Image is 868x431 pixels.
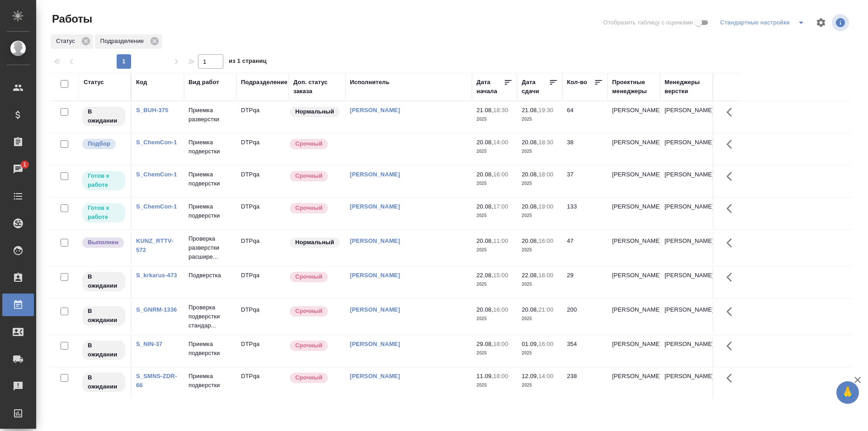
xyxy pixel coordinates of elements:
[665,202,708,211] p: [PERSON_NAME]
[136,203,177,210] a: S_ChemCon-1
[493,139,508,146] p: 14:00
[236,367,289,399] td: DTPqa
[493,237,508,244] p: 11:00
[538,171,553,178] p: 18:00
[522,272,538,279] p: 22.08,
[522,381,558,390] p: 2025
[840,383,855,402] span: 🙏
[136,139,177,146] a: S_ChemCon-1
[236,101,289,133] td: DTPqa
[810,12,832,33] span: Настроить таблицу
[236,166,289,197] td: DTPqa
[88,139,110,148] p: Подбор
[721,101,743,123] button: Здесь прячутся важные кнопки
[721,335,743,357] button: Здесь прячутся важные кнопки
[603,18,693,27] span: Отобразить таблицу с оценками
[721,133,743,155] button: Здесь прячутся важные кнопки
[522,373,538,379] p: 12.09,
[538,306,553,313] p: 21:00
[56,37,78,46] p: Статус
[189,138,232,156] p: Приемка подверстки
[229,56,267,69] span: из 1 страниц
[476,341,493,347] p: 29.08,
[95,34,162,49] div: Подразделение
[136,373,177,388] a: S_SMNS-ZDR-66
[100,37,147,46] p: Подразделение
[476,246,513,255] p: 2025
[522,314,558,323] p: 2025
[350,237,400,244] a: [PERSON_NAME]
[493,272,508,279] p: 15:00
[493,203,508,210] p: 17:00
[476,115,513,124] p: 2025
[88,272,120,290] p: В ожидании
[665,78,708,96] div: Менеджеры верстки
[522,211,558,220] p: 2025
[136,78,147,87] div: Код
[665,106,708,115] p: [PERSON_NAME]
[136,237,173,253] a: KUNZ_RTTV-572
[567,78,587,87] div: Кол-во
[538,373,553,379] p: 14:00
[522,306,538,313] p: 20.08,
[236,232,289,264] td: DTPqa
[136,272,177,279] a: S_krkarus-473
[522,139,538,146] p: 20.08,
[522,246,558,255] p: 2025
[476,306,493,313] p: 20.08,
[538,341,553,347] p: 16:00
[81,271,126,292] div: Исполнитель назначен, приступать к работе пока рано
[189,170,232,188] p: Приемка подверстки
[562,198,608,229] td: 133
[476,381,513,390] p: 2025
[665,138,708,147] p: [PERSON_NAME]
[538,272,553,279] p: 18:00
[608,133,660,165] td: [PERSON_NAME]
[295,341,322,350] p: Срочный
[189,106,232,124] p: Приемка разверстки
[562,166,608,197] td: 37
[665,305,708,314] p: [PERSON_NAME]
[493,107,508,114] p: 18:30
[562,133,608,165] td: 38
[721,232,743,254] button: Здесь прячутся важные кнопки
[608,101,660,133] td: [PERSON_NAME]
[522,237,538,244] p: 20.08,
[81,202,126,223] div: Исполнитель может приступить к работе
[81,372,126,393] div: Исполнитель назначен, приступать к работе пока рано
[295,238,334,247] p: Нормальный
[189,303,232,330] p: Проверка подверстки стандар...
[136,341,162,347] a: S_NIN-37
[832,14,851,31] span: Посмотреть информацию
[350,171,400,178] a: [PERSON_NAME]
[476,237,493,244] p: 20.08,
[350,107,400,114] a: [PERSON_NAME]
[81,237,126,249] div: Исполнитель завершил работу
[608,335,660,367] td: [PERSON_NAME]
[665,237,708,246] p: [PERSON_NAME]
[236,133,289,165] td: DTPqa
[136,306,177,313] a: S_GNRM-1336
[522,341,538,347] p: 01.09,
[476,107,493,114] p: 21.08,
[665,372,708,381] p: [PERSON_NAME]
[721,166,743,187] button: Здесь прячутся важные кнопки
[293,78,341,96] div: Доп. статус заказа
[81,170,126,191] div: Исполнитель может приступить к работе
[665,271,708,280] p: [PERSON_NAME]
[476,139,493,146] p: 20.08,
[236,266,289,298] td: DTPqa
[350,272,400,279] a: [PERSON_NAME]
[350,203,400,210] a: [PERSON_NAME]
[189,340,232,358] p: Приемка подверстки
[295,307,322,316] p: Срочный
[88,341,120,359] p: В ожидании
[476,272,493,279] p: 22.08,
[522,78,549,96] div: Дата сдачи
[718,15,810,30] div: split button
[88,107,120,125] p: В ожидании
[665,170,708,179] p: [PERSON_NAME]
[136,107,168,114] a: S_BUH-375
[562,301,608,332] td: 200
[522,203,538,210] p: 20.08,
